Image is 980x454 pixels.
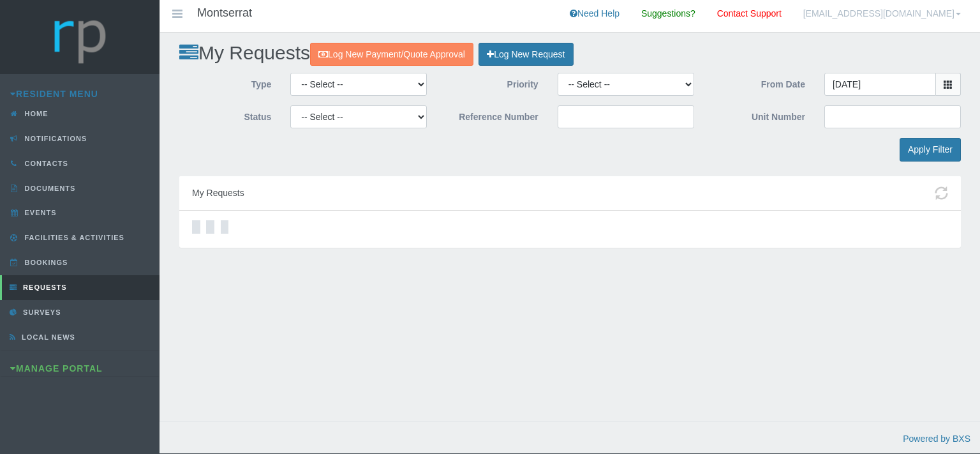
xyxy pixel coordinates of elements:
[704,105,815,125] label: Unit Number
[19,333,75,341] span: Local News
[900,138,961,162] input: Apply Filter
[20,308,61,316] span: Surveys
[22,110,48,117] span: Home
[22,234,124,241] span: Facilities & Activities
[22,259,68,266] span: Bookings
[22,185,76,192] span: Documents
[704,73,815,92] label: From Date
[206,220,214,234] div: Loading…
[22,160,68,167] span: Contacts
[436,105,547,125] label: Reference Number
[170,105,281,125] label: Status
[310,43,473,66] a: Log New Payment/Quote Approval
[436,73,547,92] label: Priority
[22,209,57,216] span: Events
[20,284,67,291] span: Requests
[479,43,573,66] a: Log New Request
[170,73,281,92] label: Type
[197,7,252,20] h4: Montserrat
[903,434,970,444] a: Powered by BXS
[10,89,98,99] a: Resident Menu
[10,363,103,374] a: Manage Portal
[22,135,87,142] span: Notifications
[179,176,961,211] div: My Requests
[179,42,961,66] h2: My Requests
